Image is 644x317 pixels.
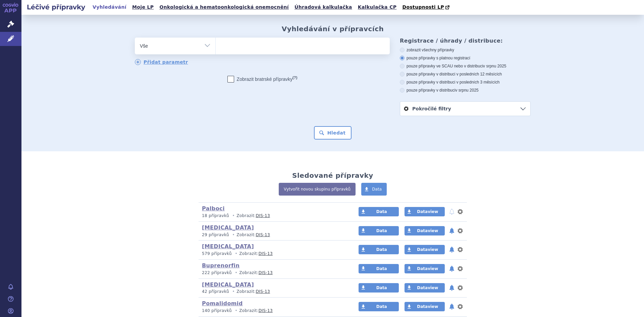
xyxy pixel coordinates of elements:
a: Kalkulačka CP [356,3,399,12]
a: DIS-13 [259,308,273,313]
span: Data [376,266,387,271]
span: 579 přípravků [202,251,232,256]
span: Data [376,285,387,290]
span: Data [376,304,387,309]
label: pouze přípravky v distribuci v posledních 3 měsících [400,80,531,85]
a: Dataview [405,302,445,311]
a: DIS-13 [256,289,270,294]
i: • [230,232,236,238]
a: Palboci [202,205,225,212]
p: Zobrazit: [202,270,346,276]
button: nastavení [457,284,464,292]
span: Dataview [417,247,438,252]
span: Data [376,247,387,252]
a: Data [359,245,399,254]
a: [MEDICAL_DATA] [202,224,254,231]
a: Dataview [405,207,445,216]
span: 29 přípravků [202,232,229,237]
span: v srpnu 2025 [455,88,478,93]
a: Dataview [405,226,445,235]
i: • [233,251,239,257]
button: nastavení [457,208,464,216]
a: DIS-13 [256,232,270,237]
p: Zobrazit: [202,251,346,257]
span: Dataview [417,304,438,309]
span: Data [376,228,387,233]
button: notifikace [448,265,455,273]
button: notifikace [448,208,455,216]
h2: Léčivé přípravky [21,2,91,12]
button: nastavení [457,246,464,254]
span: Data [376,209,387,214]
button: notifikace [448,227,455,235]
a: Buprenorfin [202,262,239,269]
a: DIS-13 [259,270,273,275]
h3: Registrace / úhrady / distribuce: [400,38,531,44]
label: pouze přípravky s platnou registrací [400,55,531,61]
label: Zobrazit bratrské přípravky [227,76,298,83]
button: nastavení [457,227,464,235]
a: Vytvořit novou skupinu přípravků [279,183,356,196]
p: Zobrazit: [202,308,346,314]
p: Zobrazit: [202,232,346,238]
a: Moje LP [130,3,156,12]
a: Dataview [405,264,445,273]
button: notifikace [448,303,455,311]
a: Data [361,183,387,196]
span: 18 přípravků [202,213,229,218]
p: Zobrazit: [202,289,346,295]
span: 140 přípravků [202,308,232,313]
a: Onkologická a hematoonkologická onemocnění [157,3,291,12]
a: DIS-13 [256,213,270,218]
span: v srpnu 2025 [483,64,506,68]
i: • [230,289,236,295]
span: Dataview [417,266,438,271]
i: • [233,308,239,314]
i: • [233,270,239,276]
button: nastavení [457,303,464,311]
a: Data [359,302,399,311]
a: Pomalidomid [202,300,243,307]
a: Data [359,226,399,235]
a: Úhradová kalkulačka [292,3,354,12]
span: Data [372,187,382,192]
span: 222 přípravků [202,270,232,275]
a: Přidat parametr [135,59,188,65]
span: Dataview [417,228,438,233]
a: Data [359,207,399,216]
h2: Sledované přípravky [292,171,373,179]
span: 42 přípravků [202,289,229,294]
label: pouze přípravky ve SCAU nebo v distribuci [400,63,531,69]
a: Dataview [405,283,445,293]
a: Data [359,283,399,293]
label: pouze přípravky v distribuci v posledních 12 měsících [400,71,531,77]
p: Zobrazit: [202,213,346,219]
h2: Vyhledávání v přípravcích [282,25,384,33]
abbr: (?) [292,75,297,80]
a: [MEDICAL_DATA] [202,281,254,288]
button: Hledat [314,126,352,140]
a: Vyhledávání [91,3,128,12]
a: Data [359,264,399,273]
a: DIS-13 [259,251,273,256]
span: Dataview [417,285,438,290]
a: Dataview [405,245,445,254]
button: notifikace [448,246,455,254]
span: Dataview [417,209,438,214]
a: [MEDICAL_DATA] [202,243,254,250]
a: Pokročilé filtry [400,102,530,116]
button: nastavení [457,265,464,273]
span: Dostupnosti LP [402,4,444,10]
i: • [230,213,236,219]
a: Dostupnosti LP [400,3,453,12]
label: pouze přípravky v distribuci [400,88,531,93]
label: zobrazit všechny přípravky [400,47,531,53]
button: notifikace [448,284,455,292]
